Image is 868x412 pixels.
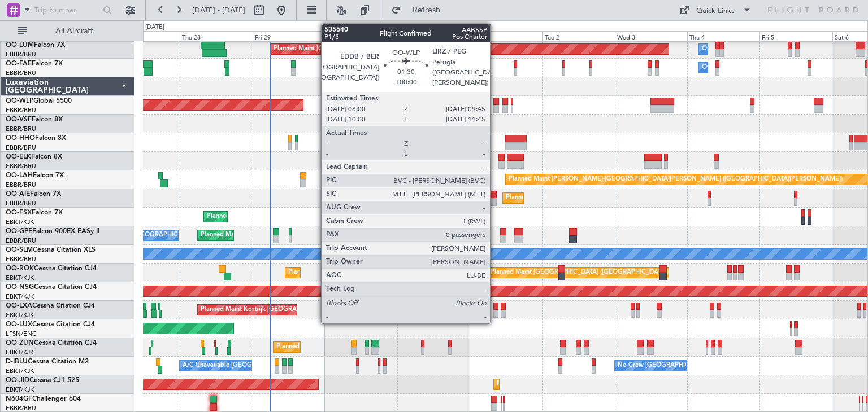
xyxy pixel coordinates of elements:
[759,31,832,41] div: Fri 5
[403,6,450,14] span: Refresh
[6,154,31,160] span: OO-ELK
[6,135,66,142] a: OO-HHOFalcon 8X
[145,23,164,32] div: [DATE]
[6,135,35,142] span: OO-HHO
[702,41,779,58] div: Owner Melsbroek Air Base
[6,162,36,170] a: EBBR/BRU
[6,125,36,133] a: EBBR/BRU
[192,5,245,15] span: [DATE] - [DATE]
[386,1,454,19] button: Refresh
[6,348,34,357] a: EBKT/KJK
[397,31,470,41] div: Sun 31
[6,228,99,235] a: OO-GPEFalcon 900EX EASy II
[6,60,63,67] a: OO-FAEFalcon 7X
[6,284,97,291] a: OO-NSGCessna Citation CJ4
[253,31,325,41] div: Fri 29
[6,303,95,309] a: OO-LXACessna Citation CJ4
[6,106,36,115] a: EBBR/BRU
[180,31,252,41] div: Thu 28
[6,265,97,272] a: OO-ROKCessna Citation CJ4
[674,1,757,19] button: Quick Links
[6,321,32,328] span: OO-LUX
[6,284,34,291] span: OO-NSG
[12,22,123,40] button: All Aircraft
[6,143,36,152] a: EBBR/BRU
[288,264,420,281] div: Planned Maint Kortrijk-[GEOGRAPHIC_DATA]
[207,208,338,225] div: Planned Maint Kortrijk-[GEOGRAPHIC_DATA]
[201,301,332,318] div: Planned Maint Kortrijk-[GEOGRAPHIC_DATA]
[6,191,61,198] a: OO-AIEFalcon 7X
[6,396,32,402] span: N604GF
[34,2,99,19] input: Trip Number
[6,218,34,226] a: EBKT/KJK
[6,358,28,365] span: D-IBLU
[6,42,34,49] span: OO-LUM
[6,69,36,77] a: EBBR/BRU
[509,171,843,188] div: Planned Maint [PERSON_NAME]-[GEOGRAPHIC_DATA][PERSON_NAME] ([GEOGRAPHIC_DATA][PERSON_NAME])
[6,199,36,208] a: EBBR/BRU
[6,50,36,59] a: EBBR/BRU
[6,265,34,272] span: OO-ROK
[6,172,64,179] a: OO-LAHFalcon 7X
[107,31,180,41] div: Wed 27
[702,59,779,76] div: Owner Melsbroek Air Base
[6,209,63,216] a: OO-FSXFalcon 7X
[183,357,363,374] div: A/C Unavailable [GEOGRAPHIC_DATA]-[GEOGRAPHIC_DATA]
[276,339,408,356] div: Planned Maint Kortrijk-[GEOGRAPHIC_DATA]
[6,340,97,347] a: OO-ZUNCessna Citation CJ4
[470,31,542,41] div: Mon 1
[6,228,32,235] span: OO-GPE
[6,255,36,264] a: EBBR/BRU
[6,42,65,49] a: OO-LUMFalcon 7X
[201,227,405,244] div: Planned Maint [GEOGRAPHIC_DATA] ([GEOGRAPHIC_DATA] National)
[6,209,32,216] span: OO-FSX
[6,303,32,309] span: OO-LXA
[6,116,32,123] span: OO-VSF
[6,98,72,104] a: OO-WLPGlobal 5500
[6,98,33,104] span: OO-WLP
[6,247,96,253] a: OO-SLMCessna Citation XLS
[6,191,30,198] span: OO-AIE
[542,31,615,41] div: Tue 2
[6,60,32,67] span: OO-FAE
[497,376,628,393] div: Planned Maint Kortrijk-[GEOGRAPHIC_DATA]
[6,274,34,282] a: EBKT/KJK
[687,31,759,41] div: Thu 4
[6,181,36,189] a: EBBR/BRU
[6,236,36,245] a: EBBR/BRU
[274,41,478,58] div: Planned Maint [GEOGRAPHIC_DATA] ([GEOGRAPHIC_DATA] National)
[6,377,29,384] span: OO-JID
[29,27,119,35] span: All Aircraft
[6,385,34,394] a: EBKT/KJK
[6,330,37,338] a: LFSN/ENC
[506,190,684,207] div: Planned Maint [GEOGRAPHIC_DATA] ([GEOGRAPHIC_DATA])
[6,116,63,123] a: OO-VSFFalcon 8X
[696,6,735,17] div: Quick Links
[471,23,491,32] div: [DATE]
[6,377,79,384] a: OO-JIDCessna CJ1 525
[6,340,34,347] span: OO-ZUN
[6,292,34,301] a: EBKT/KJK
[6,311,34,319] a: EBKT/KJK
[6,154,62,160] a: OO-ELKFalcon 8X
[615,31,687,41] div: Wed 3
[6,396,81,402] a: N604GFChallenger 604
[6,247,33,253] span: OO-SLM
[6,358,89,365] a: D-IBLUCessna Citation M2
[6,321,95,328] a: OO-LUXCessna Citation CJ4
[618,357,807,374] div: No Crew [GEOGRAPHIC_DATA] ([GEOGRAPHIC_DATA] National)
[325,31,397,41] div: Sat 30
[6,367,34,375] a: EBKT/KJK
[6,172,33,179] span: OO-LAH
[491,264,669,281] div: Planned Maint [GEOGRAPHIC_DATA] ([GEOGRAPHIC_DATA])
